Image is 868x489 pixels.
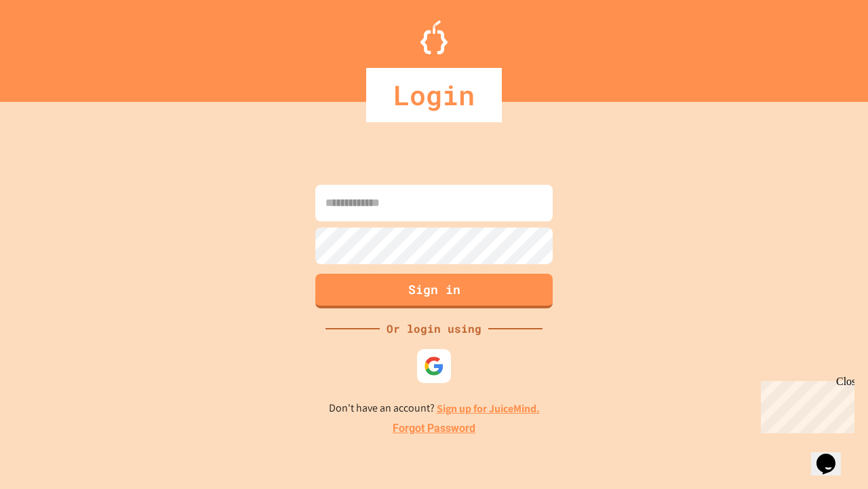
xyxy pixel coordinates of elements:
p: Don't have an account? [329,400,540,417]
a: Forgot Password [393,420,475,437]
img: google-icon.svg [424,356,444,376]
a: Sign up for JuiceMind. [437,401,540,416]
div: Chat with us now!Close [5,5,94,86]
img: Logo.svg [420,20,448,54]
iframe: chat widget [811,435,854,475]
div: Or login using [380,321,488,337]
button: Sign in [315,274,553,308]
iframe: chat widget [755,376,854,433]
div: Login [366,68,502,122]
